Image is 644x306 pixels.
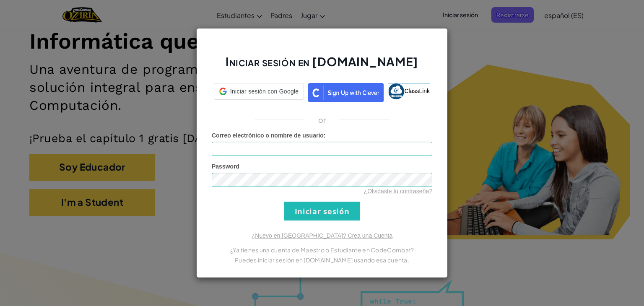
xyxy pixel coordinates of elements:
[318,115,326,125] p: or
[230,87,299,96] span: Iniciar sesión con Google
[214,83,304,100] div: Iniciar sesión con Google
[388,83,404,99] img: classlink-logo-small.png
[212,255,432,265] p: Puedes iniciar sesión en [DOMAIN_NAME] usando esa cuenta.
[212,163,239,170] span: Password
[212,132,324,139] span: Correo electrónico o nombre de usuario
[252,232,392,239] a: ¿Nuevo en [GEOGRAPHIC_DATA]? Crea una Cuenta
[212,131,326,140] label: :
[284,202,360,220] input: Iniciar sesión
[212,54,432,78] h2: Iniciar sesión en [DOMAIN_NAME]
[212,245,432,255] p: ¿Ya tienes una cuenta de Maestro o Estudiante en CodeCombat?
[404,88,430,94] span: ClassLink
[364,188,432,194] a: ¿Olvidaste tu contraseña?
[308,83,384,102] img: clever_sso_button@2x.png
[214,83,304,102] a: Iniciar sesión con Google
